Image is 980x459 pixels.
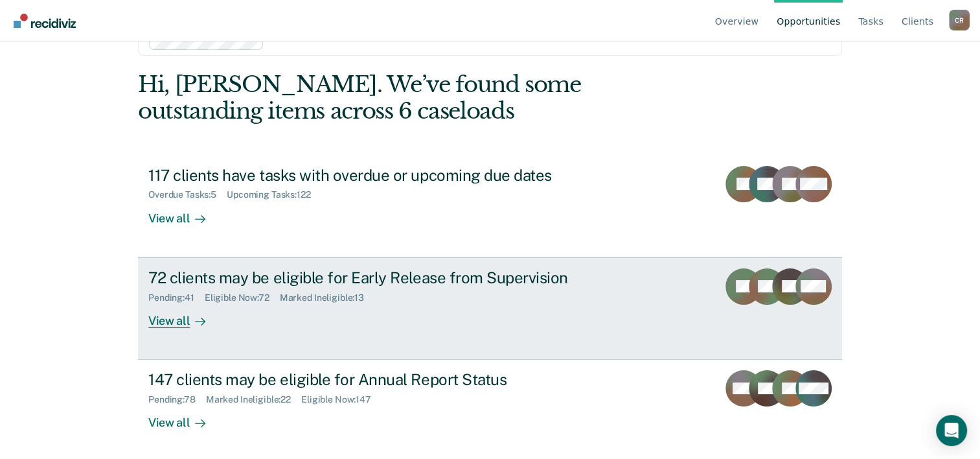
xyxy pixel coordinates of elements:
div: View all [148,200,221,226]
div: View all [148,303,221,328]
div: Open Intercom Messenger [936,415,967,446]
div: 72 clients may be eligible for Early Release from Supervision [148,268,603,287]
div: View all [148,405,221,430]
div: Overdue Tasks : 5 [148,189,227,200]
div: Eligible Now : 147 [301,394,382,405]
div: Eligible Now : 72 [205,292,280,303]
div: 147 clients may be eligible for Annual Report Status [148,370,603,389]
div: Hi, [PERSON_NAME]. We’ve found some outstanding items across 6 caseloads [138,71,701,124]
div: C R [949,10,970,30]
button: Profile dropdown button [949,10,970,30]
img: Recidiviz [14,14,76,28]
div: 117 clients have tasks with overdue or upcoming due dates [148,166,603,185]
div: Upcoming Tasks : 122 [227,189,321,200]
a: 72 clients may be eligible for Early Release from SupervisionPending:41Eligible Now:72Marked Inel... [138,257,842,360]
div: Marked Ineligible : 22 [206,394,301,405]
div: Pending : 78 [148,394,206,405]
a: 117 clients have tasks with overdue or upcoming due datesOverdue Tasks:5Upcoming Tasks:122View all [138,156,842,257]
div: Marked Ineligible : 13 [280,292,374,303]
div: Pending : 41 [148,292,205,303]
